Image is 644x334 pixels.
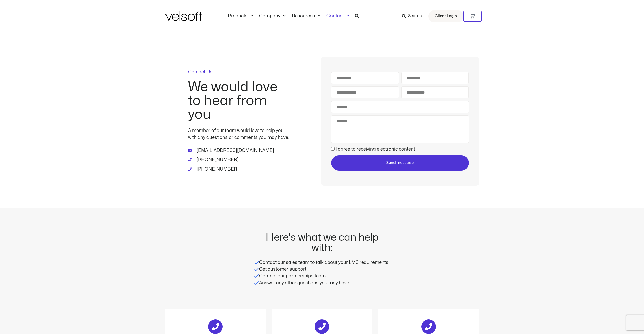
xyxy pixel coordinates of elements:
[254,274,259,279] img: blue-check-01.svg
[256,13,289,19] a: CompanyMenu Toggle
[188,127,289,141] p: A member of our team would love to help you with any questions or comments you may have.
[188,80,289,121] h2: We would love to hear from you
[254,260,259,265] img: blue-check-01.svg
[165,11,202,21] img: Velsoft Training Materials
[195,166,239,173] span: [PHONE_NUMBER]
[254,281,259,286] img: blue-check-01.svg
[331,155,469,171] button: Send message
[289,13,323,19] a: ResourcesMenu Toggle
[386,160,414,166] span: Send message
[195,156,239,163] span: [PHONE_NUMBER]
[225,13,256,19] a: ProductsMenu Toggle
[336,147,415,151] label: I agree to receiving electronic content
[435,13,457,20] span: Client Login
[195,147,274,154] span: [EMAIL_ADDRESS][DOMAIN_NAME]
[188,70,289,75] p: Contact Us
[188,147,289,154] a: [EMAIL_ADDRESS][DOMAIN_NAME]
[323,13,352,19] a: ContactMenu Toggle
[254,267,259,272] img: blue-check-01.svg
[225,13,352,19] nav: Menu
[408,13,422,20] span: Search
[254,259,390,286] p: Contact our sales team to talk about your LMS requirements Get customer support Contact our partn...
[402,12,425,21] a: Search
[254,233,390,253] h2: Here's what we can help with:
[428,10,463,22] a: Client Login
